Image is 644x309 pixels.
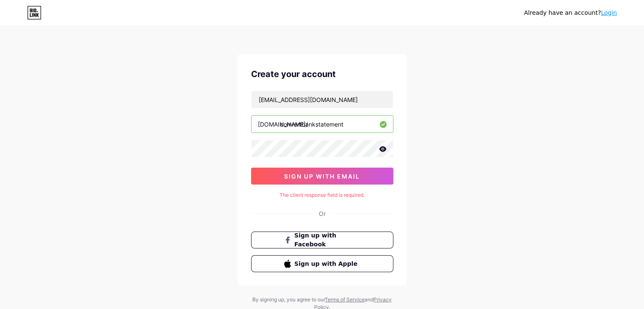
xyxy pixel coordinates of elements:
div: Already have an account? [524,8,617,17]
div: Or [319,209,326,218]
button: Sign up with Facebook [251,232,393,248]
input: username [252,116,393,132]
span: Sign up with Apple [294,259,360,268]
button: Sign up with Apple [251,255,393,272]
span: Sign up with Facebook [294,231,360,249]
div: Create your account [251,68,393,80]
a: Terms of Service [325,296,365,303]
div: The client response field is required. [251,191,393,199]
button: sign up with email [251,168,393,185]
input: Email [252,91,393,108]
span: sign up with email [284,173,360,180]
div: [DOMAIN_NAME]/ [258,120,308,129]
a: Login [601,9,617,16]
